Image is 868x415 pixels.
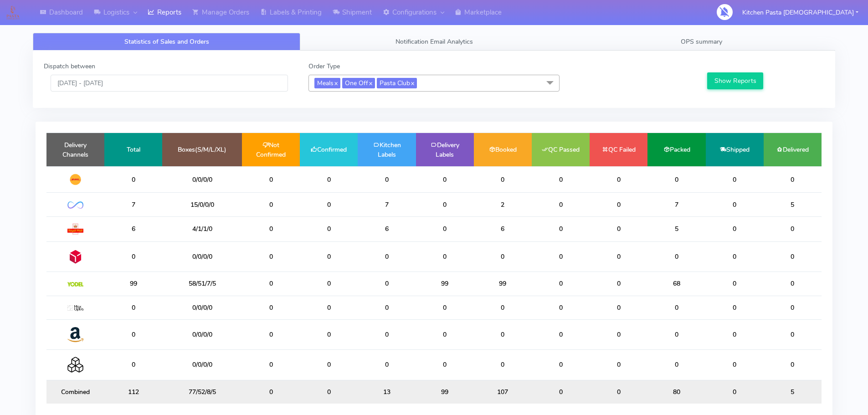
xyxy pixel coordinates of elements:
td: 0 [764,216,822,241]
td: 0 [358,241,416,272]
td: 0 [104,296,162,319]
td: 0 [764,241,822,272]
td: 77/52/8/5 [162,380,242,404]
td: 0 [532,350,590,380]
td: 99 [416,272,474,296]
td: Confirmed [300,133,358,166]
td: 0/0/0/0 [162,319,242,349]
td: 0 [474,296,532,319]
td: 0 [647,350,705,380]
td: 4/1/1/0 [162,216,242,241]
td: 0 [300,350,358,380]
td: QC Failed [590,133,647,166]
img: OnFleet [67,201,83,209]
td: 0 [532,380,590,404]
span: One Off [342,78,375,88]
td: 0 [532,216,590,241]
td: 0 [242,166,300,193]
td: 0 [358,319,416,349]
td: 0 [590,296,647,319]
button: Show Reports [707,72,763,89]
td: 0 [416,216,474,241]
td: 5 [647,216,705,241]
td: 0 [764,272,822,296]
td: 5 [764,380,822,404]
td: 0 [532,296,590,319]
td: 0 [706,296,764,319]
td: 2 [474,193,532,216]
span: Notification Email Analytics [395,37,473,46]
td: 112 [104,380,162,404]
td: 0 [532,319,590,349]
td: 0 [706,166,764,193]
td: 6 [474,216,532,241]
span: Statistics of Sales and Orders [124,37,209,46]
td: 0 [532,272,590,296]
img: DHL [67,174,83,185]
td: 68 [647,272,705,296]
td: 0 [358,350,416,380]
a: x [334,78,338,87]
td: 99 [104,272,162,296]
span: Pasta Club [377,78,417,88]
td: 0 [590,380,647,404]
img: DPD [67,249,83,265]
td: 0 [104,350,162,380]
td: Kitchen Labels [358,133,416,166]
td: 0 [647,166,705,193]
td: 0 [242,380,300,404]
td: 107 [474,380,532,404]
td: 0 [532,166,590,193]
td: 0 [358,272,416,296]
td: 0 [706,241,764,272]
td: 0 [532,241,590,272]
td: 6 [104,216,162,241]
td: 0 [300,272,358,296]
td: 0/0/0/0 [162,241,242,272]
td: 0 [300,380,358,404]
td: Booked [474,133,532,166]
a: x [368,78,372,87]
label: Order Type [308,61,340,71]
img: Amazon [67,327,83,343]
td: Combined [46,380,104,404]
td: 0 [590,272,647,296]
td: 0 [242,319,300,349]
td: 7 [104,193,162,216]
td: 0 [416,296,474,319]
td: 0 [590,166,647,193]
td: Boxes(S/M/L/XL) [162,133,242,166]
td: 0 [590,241,647,272]
td: 0 [104,319,162,349]
td: 0 [764,350,822,380]
td: 0 [416,350,474,380]
td: 0 [706,272,764,296]
td: 0 [300,296,358,319]
a: x [410,78,414,87]
td: 0 [300,241,358,272]
td: 0 [706,193,764,216]
td: 99 [416,380,474,404]
td: 0 [532,193,590,216]
td: 0 [706,350,764,380]
td: 0 [647,241,705,272]
td: 0 [474,241,532,272]
td: 7 [647,193,705,216]
td: 0 [242,241,300,272]
td: 0 [242,296,300,319]
td: 0 [647,319,705,349]
td: 0 [764,166,822,193]
td: 6 [358,216,416,241]
td: 0 [300,216,358,241]
span: Meals [314,78,340,88]
td: 0 [590,216,647,241]
img: MaxOptra [67,305,83,312]
td: Delivered [764,133,822,166]
td: Not Confirmed [242,133,300,166]
td: Total [104,133,162,166]
td: 0 [242,350,300,380]
td: 0 [104,241,162,272]
td: 0 [706,319,764,349]
td: Shipped [706,133,764,166]
td: 0/0/0/0 [162,350,242,380]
